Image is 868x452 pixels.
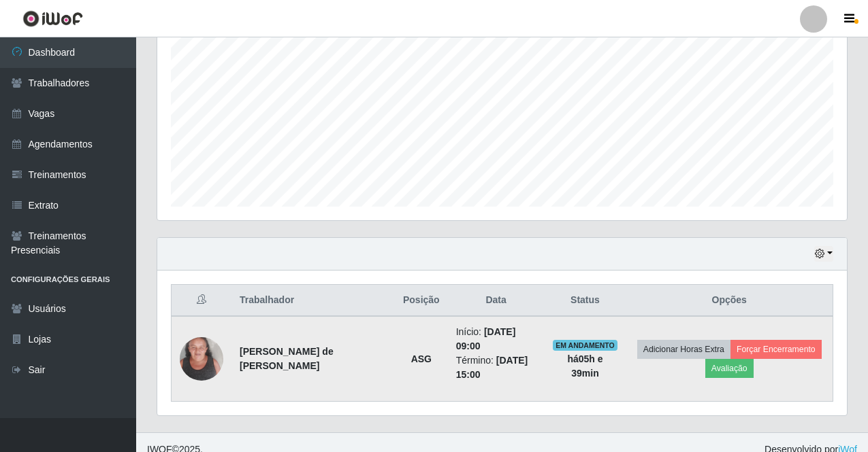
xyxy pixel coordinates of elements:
strong: há 05 h e 39 min [567,353,602,379]
th: Posição [395,285,448,317]
th: Opções [626,285,833,317]
th: Status [544,285,626,317]
strong: [PERSON_NAME] de [PERSON_NAME] [240,346,334,371]
th: Trabalhador [231,285,395,317]
time: [DATE] 09:00 [456,326,516,351]
li: Término: [456,353,536,382]
li: Início: [456,325,536,353]
strong: ASG [411,353,432,364]
button: Adicionar Horas Extra [637,340,730,359]
button: Avaliação [705,359,754,378]
button: Forçar Encerramento [730,340,822,359]
span: EM ANDAMENTO [553,340,617,351]
th: Data [448,285,545,317]
img: 1737544290674.jpeg [180,330,223,387]
img: CoreUI Logo [22,10,83,27]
